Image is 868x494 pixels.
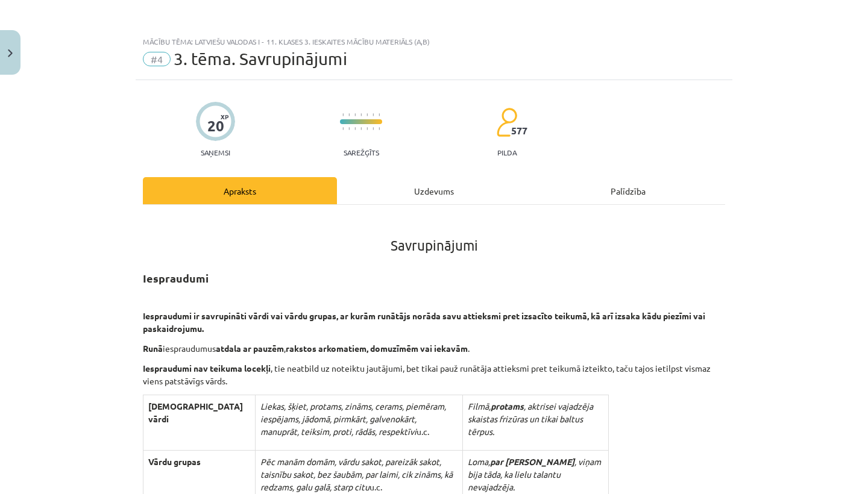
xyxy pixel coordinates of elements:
[216,343,284,354] b: atdala ar pauzēm
[348,113,350,116] img: icon-short-line-57e1e144782c952c97e751825c79c345078a6d821885a25fce030b3d8c18986b.svg
[196,148,235,157] p: Saņemsi
[318,343,327,354] b: ar
[143,342,725,355] p: iespraudumus , .
[143,37,725,46] div: Mācību tēma: Latviešu valodas i - 11. klases 3. ieskaites mācību materiāls (a,b)
[327,343,468,354] b: komatiem, domuzīmēm vai iekavām
[148,401,243,424] b: [DEMOGRAPHIC_DATA] vārdi
[468,401,491,411] i: Filmā,
[337,177,531,204] div: Uzdevums
[360,113,362,116] img: icon-short-line-57e1e144782c952c97e751825c79c345078a6d821885a25fce030b3d8c18986b.svg
[260,400,458,438] p: u.c.
[143,271,209,285] strong: Iespraudumi
[344,148,379,157] p: Sarežģīts
[221,113,228,120] span: XP
[354,113,356,116] img: icon-short-line-57e1e144782c952c97e751825c79c345078a6d821885a25fce030b3d8c18986b.svg
[373,127,374,130] img: icon-short-line-57e1e144782c952c97e751825c79c345078a6d821885a25fce030b3d8c18986b.svg
[496,107,517,137] img: students-c634bb4e5e11cddfef0936a35e636f08e4e9abd3cc4e673bd6f9a4125e45ecb1.svg
[379,113,380,116] img: icon-short-line-57e1e144782c952c97e751825c79c345078a6d821885a25fce030b3d8c18986b.svg
[511,125,527,136] span: 577
[379,127,380,130] img: icon-short-line-57e1e144782c952c97e751825c79c345078a6d821885a25fce030b3d8c18986b.svg
[148,456,201,467] b: Vārdu grupas
[468,456,490,467] i: Loma,
[143,343,163,354] b: Runā
[354,127,356,130] img: icon-short-line-57e1e144782c952c97e751825c79c345078a6d821885a25fce030b3d8c18986b.svg
[348,127,350,130] img: icon-short-line-57e1e144782c952c97e751825c79c345078a6d821885a25fce030b3d8c18986b.svg
[207,117,224,134] div: 20
[174,49,347,69] span: 3. tēma. Savrupinājumi
[490,456,574,467] i: par [PERSON_NAME]
[468,456,601,492] i: , viņam bija tāda, ka lielu talantu nevajadzēja.
[373,113,374,116] img: icon-short-line-57e1e144782c952c97e751825c79c345078a6d821885a25fce030b3d8c18986b.svg
[531,177,725,204] div: Palīdzība
[260,455,458,493] p: u.c.
[260,456,453,492] i: Pēc manām domām, vārdu sakot, pareizāk sakot, taisnību sakot, bez šaubām, par laimi, cik zināms, ...
[286,343,316,354] b: rakstos
[143,310,705,334] b: Iespraudumi ir savrupināti vārdi vai vārdu grupas, ar kurām runātājs norāda savu attieksmi pret i...
[143,363,271,374] b: Iespraudumi nav teikuma locekļi
[360,127,362,130] img: icon-short-line-57e1e144782c952c97e751825c79c345078a6d821885a25fce030b3d8c18986b.svg
[260,401,446,437] i: Liekas, šķiet, protams, zināms, cerams, piemēram, iespējams, jādomā, pirmkārt, galvenokārt, manup...
[366,113,368,116] img: icon-short-line-57e1e144782c952c97e751825c79c345078a6d821885a25fce030b3d8c18986b.svg
[342,113,344,116] img: icon-short-line-57e1e144782c952c97e751825c79c345078a6d821885a25fce030b3d8c18986b.svg
[8,49,13,57] img: icon-close-lesson-0947bae3869378f0d4975bcd49f059093ad1ed9edebbc8119c70593378902aed.svg
[143,177,337,204] div: Apraksts
[497,148,517,157] p: pilda
[342,127,344,130] img: icon-short-line-57e1e144782c952c97e751825c79c345078a6d821885a25fce030b3d8c18986b.svg
[143,52,171,66] span: #4
[491,401,524,411] i: protams
[468,401,593,437] i: , aktrisei vajadzēja skaistas frizūras un tikai baltus tērpus.
[366,127,368,130] img: icon-short-line-57e1e144782c952c97e751825c79c345078a6d821885a25fce030b3d8c18986b.svg
[143,216,725,253] h1: Savrupinājumi
[143,362,725,387] p: , tie neatbild uz noteiktu jautājumi, bet tikai pauž runātāja attieksmi pret teikumā izteikto, ta...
